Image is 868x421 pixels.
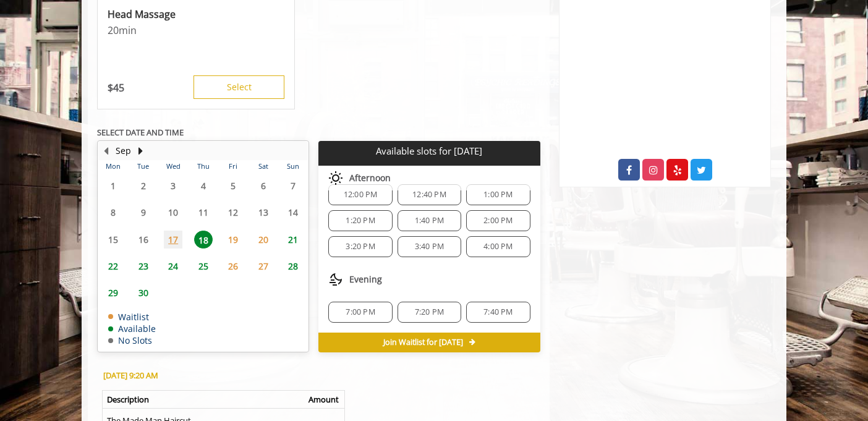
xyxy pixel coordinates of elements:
div: 7:00 PM [328,302,392,323]
span: 29 [104,284,122,302]
td: Select day20 [248,226,278,253]
button: Sep [116,144,131,158]
td: Waitlist [108,312,156,321]
span: 7:00 PM [346,307,375,317]
span: $ [108,81,113,95]
td: Select day27 [248,253,278,279]
button: Select [194,75,284,99]
p: Available slots for [DATE] [323,146,535,156]
th: Tue [128,160,158,172]
span: 22 [104,257,122,275]
div: 4:00 PM [466,236,530,257]
div: 2:00 PM [466,210,530,231]
div: 12:40 PM [398,184,461,205]
td: Select day22 [98,253,128,279]
span: 26 [224,257,242,275]
span: 24 [164,257,182,275]
p: 45 [108,81,124,95]
div: 1:40 PM [398,210,461,231]
button: Next Month [135,144,145,158]
span: 21 [284,231,302,249]
td: Select day29 [98,279,128,306]
span: 7:40 PM [483,307,513,317]
span: 3:20 PM [346,242,375,252]
span: Join Waitlist for [DATE] [383,338,463,347]
span: 4:00 PM [483,242,513,252]
td: Select day24 [158,253,188,279]
span: Afternoon [349,173,391,183]
div: 1:20 PM [328,210,392,231]
th: Thu [188,160,218,172]
img: afternoon slots [328,171,343,185]
td: Select day23 [128,253,158,279]
td: Select day21 [278,226,308,253]
p: Head Massage [108,7,284,21]
b: Amount [308,394,339,405]
span: 23 [134,257,153,275]
div: 7:20 PM [398,302,461,323]
td: Select day18 [188,226,218,253]
span: Evening [349,274,382,284]
div: 7:40 PM [466,302,530,323]
span: 25 [194,257,213,275]
p: 20 [108,23,284,37]
span: 7:20 PM [415,307,444,317]
span: 18 [194,231,213,249]
span: 28 [284,257,302,275]
div: 3:20 PM [328,236,392,257]
b: Description [107,394,149,405]
th: Fri [218,160,248,172]
button: Previous Month [101,144,111,158]
th: Sun [278,160,308,172]
th: Mon [98,160,128,172]
td: Select day30 [128,279,158,306]
th: Wed [158,160,188,172]
div: 12:00 PM [328,184,392,205]
span: 1:40 PM [415,216,444,226]
span: 30 [134,284,153,302]
span: 1:20 PM [346,216,375,226]
th: Sat [248,160,278,172]
b: SELECT DATE AND TIME [97,127,184,138]
span: 27 [254,257,273,275]
span: 2:00 PM [483,216,513,226]
div: 1:00 PM [466,184,530,205]
b: [DATE] 9:20 AM [103,370,158,381]
span: 19 [224,231,242,249]
td: Select day17 [158,226,188,253]
span: 17 [164,231,182,249]
td: Select day26 [218,253,248,279]
span: 20 [254,231,273,249]
td: Select day28 [278,253,308,279]
span: 12:00 PM [344,190,378,200]
td: Select day19 [218,226,248,253]
td: No Slots [108,336,156,345]
td: Select day25 [188,253,218,279]
span: 1:00 PM [483,190,513,200]
img: evening slots [328,272,343,287]
td: Available [108,324,156,333]
div: 3:40 PM [398,236,461,257]
span: min [119,23,137,37]
span: 12:40 PM [412,190,446,200]
span: 3:40 PM [415,242,444,252]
